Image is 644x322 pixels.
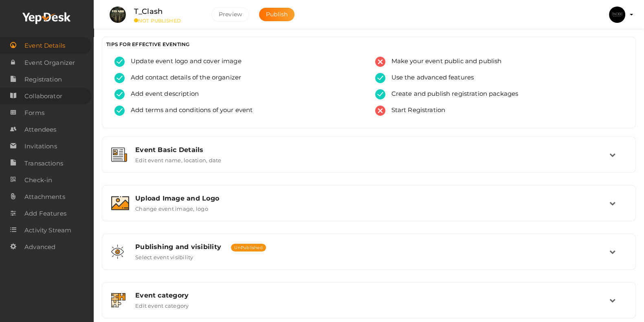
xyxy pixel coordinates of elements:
img: tick-success.svg [114,89,125,99]
span: Make your event public and publish [385,57,502,67]
label: Edit event name, location, date [135,154,221,163]
img: 4HGGOMUB_small.png [110,7,126,23]
span: Add Features [24,205,66,222]
span: UnPublished [231,244,266,251]
button: Preview [211,7,249,22]
img: error.svg [375,57,385,67]
img: tick-success.svg [114,57,125,67]
span: Add event description [125,89,199,99]
img: tick-success.svg [375,89,385,99]
button: Publish [259,8,295,21]
span: Forms [24,105,44,121]
span: Registration [24,71,62,88]
div: Event Basic Details [135,146,609,154]
label: Edit event category [135,299,189,309]
label: T_Clash [134,6,163,18]
span: Invitations [24,138,57,154]
img: tick-success.svg [114,73,125,83]
span: Add terms and conditions of your event [125,106,253,116]
span: Add contact details of the organizer [125,73,241,83]
span: Publishing and visibility [135,243,221,251]
label: Change event image, logo [135,202,208,212]
img: 2QT3Z0IC_small.jpeg [609,7,625,23]
span: Advanced [24,239,55,255]
span: Use the advanced features [385,73,474,83]
div: Upload Image and Logo [135,194,609,202]
div: Event category [135,291,609,299]
a: Event Basic Details Edit event name, location, date [106,157,631,165]
h3: TIPS FOR EFFECTIVE EVENTING [106,41,631,47]
span: Update event logo and cover image [125,57,242,67]
span: Attachments [24,189,65,205]
span: Collaborator [24,88,62,104]
img: tick-success.svg [375,73,385,83]
a: Event category Edit event category [106,303,631,311]
img: tick-success.svg [114,106,125,116]
small: NOT PUBLISHED [134,18,199,24]
img: error.svg [375,106,385,116]
span: Publish [266,11,288,18]
span: Check-in [24,172,52,188]
a: Upload Image and Logo Change event image, logo [106,206,631,214]
label: Select event visibility [135,251,193,260]
a: Publishing and visibility UnPublished Select event visibility [106,254,631,262]
span: Start Registration [385,106,446,116]
span: Activity Stream [24,222,71,238]
span: Attendees [24,121,56,138]
img: image.svg [111,196,129,210]
span: Event Details [24,37,65,54]
span: Transactions [24,155,63,172]
span: Event Organizer [24,55,75,71]
img: shared-vision.svg [111,245,124,259]
img: event-details.svg [111,148,127,162]
img: category.svg [111,293,125,307]
span: Create and publish registration packages [385,89,519,99]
